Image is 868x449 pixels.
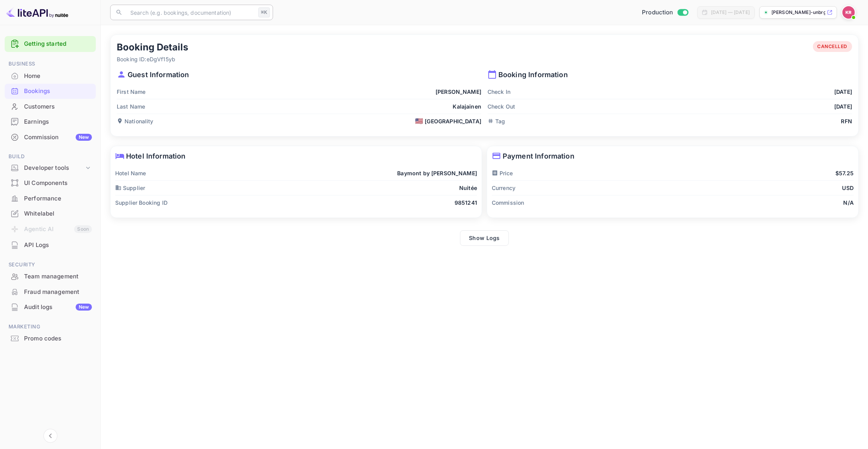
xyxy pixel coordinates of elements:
div: Home [5,69,96,84]
a: Performance [5,191,96,206]
div: Switch to Sandbox mode [639,8,691,17]
p: RFN [841,117,852,125]
div: New [76,134,92,141]
p: Hotel Name [115,169,146,177]
p: Booking ID: eDgVf15yb [117,55,188,63]
div: [GEOGRAPHIC_DATA] [415,117,481,125]
div: [DATE] — [DATE] [711,9,750,16]
p: $57.25 [835,169,854,177]
p: Supplier [115,184,145,192]
a: API Logs [5,238,96,252]
p: Commission [492,199,524,207]
p: Nuitée [459,184,477,192]
img: Kobus Roux [842,6,855,19]
div: Bookings [5,84,96,99]
div: Promo codes [5,331,96,346]
a: Earnings [5,114,96,129]
p: Kalajainen [453,102,482,111]
p: [PERSON_NAME] [436,88,481,96]
a: Home [5,69,96,83]
div: Getting started [5,36,96,52]
img: LiteAPI logo [6,6,68,19]
h5: Booking Details [117,41,188,54]
span: Business [5,60,96,68]
p: Supplier Booking ID [115,199,168,207]
span: CANCELLED [813,43,852,50]
div: Customers [5,99,96,114]
p: Price [492,169,513,177]
div: Developer tools [5,161,96,175]
p: Check Out [488,102,515,111]
div: API Logs [24,241,92,250]
div: CommissionNew [5,130,96,145]
div: Team management [5,269,96,284]
div: Home [24,72,92,81]
div: Bookings [24,87,92,96]
p: USD [842,184,854,192]
span: Build [5,152,96,161]
a: Whitelabel [5,206,96,221]
div: Customers [24,102,92,111]
div: Promo codes [24,334,92,343]
div: ⌘K [258,7,270,17]
p: 9851241 [455,199,477,207]
p: Check In [488,88,510,96]
div: Audit logsNew [5,300,96,315]
div: Fraud management [24,288,92,297]
p: Currency [492,184,515,192]
a: Getting started [24,40,92,48]
div: New [76,304,92,311]
p: Guest Information [117,69,481,80]
input: Search (e.g. bookings, documentation) [126,5,255,20]
button: Show Logs [460,230,509,246]
button: Collapse navigation [43,429,57,443]
a: CommissionNew [5,130,96,144]
p: Last Name [117,102,145,111]
div: Performance [24,194,92,203]
span: Marketing [5,323,96,331]
a: UI Components [5,176,96,190]
div: UI Components [5,176,96,191]
p: [DATE] [834,88,852,96]
div: Whitelabel [24,209,92,218]
p: Tag [488,117,505,125]
div: Commission [24,133,92,142]
a: Fraud management [5,285,96,299]
a: Audit logsNew [5,300,96,314]
a: Bookings [5,84,96,98]
p: Payment Information [492,151,854,161]
p: First Name [117,88,146,96]
div: UI Components [24,179,92,188]
p: Baymont by [PERSON_NAME] [397,169,477,177]
div: Earnings [24,117,92,126]
a: Promo codes [5,331,96,345]
p: [DATE] [834,102,852,111]
a: Team management [5,269,96,283]
span: 🇺🇸 [415,118,423,124]
span: Security [5,261,96,269]
p: Nationality [117,117,154,125]
div: API Logs [5,238,96,253]
div: Fraud management [5,285,96,300]
div: Team management [24,272,92,281]
p: Booking Information [488,69,852,80]
span: Production [642,8,673,17]
a: Customers [5,99,96,114]
div: Developer tools [24,164,84,173]
p: N/A [844,199,854,207]
div: Audit logs [24,303,92,312]
div: Whitelabel [5,206,96,221]
div: Earnings [5,114,96,130]
div: Performance [5,191,96,206]
p: Hotel Information [115,151,477,161]
p: [PERSON_NAME]-unbrg.[PERSON_NAME]... [771,9,825,16]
